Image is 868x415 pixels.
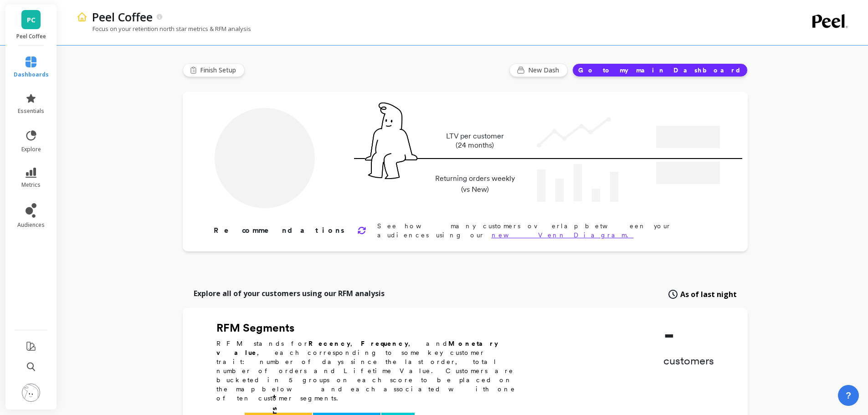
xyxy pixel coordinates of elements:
[509,63,568,77] button: New Dash
[838,385,859,406] button: ?
[572,63,748,77] button: Go to my main Dashboard
[92,9,153,25] p: Peel Coffee
[183,63,245,77] button: Finish Setup
[21,181,41,189] span: metrics
[27,15,36,25] span: PC
[663,354,714,368] p: customers
[77,25,251,33] p: Focus on your retention north star metrics & RFM analysis
[22,384,40,402] img: profile picture
[492,231,634,239] a: new Venn Diagram.
[308,340,350,347] b: Recency
[216,321,526,335] h2: RFM Segments
[365,102,417,179] img: pal seatted on line
[432,173,518,195] p: Returning orders weekly (vs New)
[194,288,385,299] p: Explore all of your customers using our RFM analysis
[216,339,526,403] p: RFM stands for , , and , each corresponding to some key customer trait: number of days since the ...
[528,66,562,75] span: New Dash
[14,71,49,78] span: dashboards
[77,11,87,22] img: header icon
[680,289,737,300] span: As of last night
[846,389,851,402] span: ?
[377,221,719,240] p: See how many customers overlap between your audiences using our
[18,108,44,115] span: essentials
[432,132,518,150] p: LTV per customer (24 months)
[200,66,239,75] span: Finish Setup
[17,221,45,229] span: audiences
[361,340,408,347] b: Frequency
[21,146,41,153] span: explore
[663,321,714,348] p: -
[214,225,346,236] p: Recommendations
[15,33,48,40] p: Peel Coffee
